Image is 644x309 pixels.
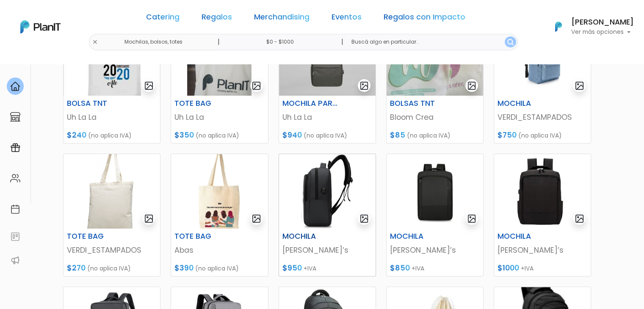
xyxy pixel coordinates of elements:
img: partners-52edf745621dab592f3b2c58e3bca9d71375a7ef29c3b500c9f145b62cc070d4.svg [10,255,20,265]
img: gallery-light [252,214,261,223]
h6: MOCHILA PARA LAPTOP [277,99,344,108]
span: $850 [390,263,410,273]
p: [PERSON_NAME]’s [498,245,587,256]
p: Abas [174,245,264,256]
span: +IVA [412,264,424,273]
img: thumb_image__copia___copia___copia___copia___copia___copia___copia___copia___copia___copia___copi... [494,154,591,229]
img: feedback-78b5a0c8f98aac82b08bfc38622c3050aee476f2c9584af64705fc4e61158814.svg [10,232,20,242]
span: (no aplica IVA) [196,131,239,140]
img: calendar-87d922413cdce8b2cf7b7f5f62616a5cf9e4887200fb71536465627b3292af00.svg [10,204,20,214]
img: PlanIt Logo [549,17,568,36]
p: | [217,37,219,47]
a: gallery-light MOCHILA PARA LAPTOP Uh La La $940 (no aplica IVA) [279,21,376,143]
h6: [PERSON_NAME] [571,19,634,26]
a: Regalos con Impacto [384,14,465,24]
h6: BOLSAS TNT [385,99,452,108]
span: $390 [174,263,193,273]
img: PlanIt Logo [20,20,61,33]
p: [PERSON_NAME]’s [390,245,480,256]
input: Buscá algo en particular.. [344,34,517,50]
span: $350 [174,130,194,140]
a: gallery-light TOTE BAG Uh La La $350 (no aplica IVA) [171,21,268,143]
span: (no aplica IVA) [87,264,131,273]
img: people-662611757002400ad9ed0e3c099ab2801c6687ba6c219adb57efc949bc21e19d.svg [10,173,20,183]
p: VERDI_ESTAMPADOS [67,245,157,256]
a: Eventos [332,14,362,24]
h6: TOTE BAG [169,232,236,241]
img: gallery-light [252,81,261,91]
a: gallery-light TOTE BAG Abas $390 (no aplica IVA) [171,154,268,276]
img: thumb_Captura_de_pantalla_2024-03-05_103417.jpg [387,154,483,229]
img: marketplace-4ceaa7011d94191e9ded77b95e3339b90024bf715f7c57f8cf31f2d8c509eaba.svg [10,112,20,122]
button: PlanIt Logo [PERSON_NAME] Ver más opciones [544,16,634,38]
span: $270 [67,263,86,273]
a: gallery-light MOCHILA [PERSON_NAME]’s $1000 +IVA [494,154,591,276]
img: thumb_WhatsApp_Image_2024-02-22_at_16.01.05.jpeg [64,154,160,229]
img: thumb_Captura_de_pantalla_2024-03-05_102830.jpg [279,154,376,229]
p: Uh La La [174,112,264,123]
a: gallery-light MOCHILA VERDI_ESTAMPADOS $750 (no aplica IVA) [494,21,591,143]
img: campaigns-02234683943229c281be62815700db0a1741e53638e28bf9629b52c665b00959.svg [10,143,20,153]
h6: MOCHILA [492,99,559,108]
a: gallery-light BOLSAS TNT Bloom Crea $85 (no aplica IVA) [386,21,484,143]
a: gallery-light MOCHILA [PERSON_NAME]’s $850 +IVA [386,154,484,276]
a: gallery-light BOLSA TNT Uh La La $240 (no aplica IVA) [63,21,160,143]
img: search_button-432b6d5273f82d61273b3651a40e1bd1b912527efae98b1b7a1b2c0702e16a8d.svg [507,39,514,45]
img: thumb_Captura_de_pantalla_2024-02-26_172845.jpg [171,154,268,229]
h6: TOTE BAG [169,99,236,108]
span: (no aplica IVA) [195,264,239,273]
span: $240 [67,130,86,140]
h6: BOLSA TNT [62,99,129,108]
h6: TOTE BAG [62,232,129,241]
img: gallery-light [144,214,154,223]
img: home-e721727adea9d79c4d83392d1f703f7f8bce08238fde08b1acbfd93340b81755.svg [10,81,20,91]
span: $85 [390,130,405,140]
div: ¿Necesitás ayuda? [44,8,122,25]
a: gallery-light TOTE BAG VERDI_ESTAMPADOS $270 (no aplica IVA) [63,154,160,276]
img: gallery-light [467,81,477,91]
p: Uh La La [67,112,157,123]
span: (no aplica IVA) [304,131,347,140]
h6: MOCHILA [492,232,559,241]
a: gallery-light MOCHILA [PERSON_NAME]’s $950 +IVA [279,154,376,276]
span: (no aplica IVA) [407,131,451,140]
span: (no aplica IVA) [88,131,132,140]
span: $1000 [498,263,519,273]
img: gallery-light [575,214,584,223]
img: close-6986928ebcb1d6c9903e3b54e860dbc4d054630f23adef3a32610726dff6a82b.svg [92,39,98,45]
a: Regalos [202,14,232,24]
img: gallery-light [359,214,369,223]
p: Uh La La [282,112,372,123]
span: +IVA [304,264,316,273]
a: Merchandising [254,14,310,24]
h6: MOCHILA [385,232,452,241]
span: (no aplica IVA) [518,131,562,140]
p: | [341,37,343,47]
a: Catering [146,14,180,24]
img: gallery-light [359,81,369,91]
img: gallery-light [575,81,584,91]
span: $750 [498,130,517,140]
p: VERDI_ESTAMPADOS [498,112,587,123]
h6: MOCHILA [277,232,344,241]
p: Bloom Crea [390,112,480,123]
p: [PERSON_NAME]’s [282,245,372,256]
p: Ver más opciones [571,29,634,35]
img: gallery-light [467,214,477,223]
img: gallery-light [144,81,154,91]
span: $940 [282,130,302,140]
span: +IVA [521,264,533,273]
span: $950 [282,263,302,273]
